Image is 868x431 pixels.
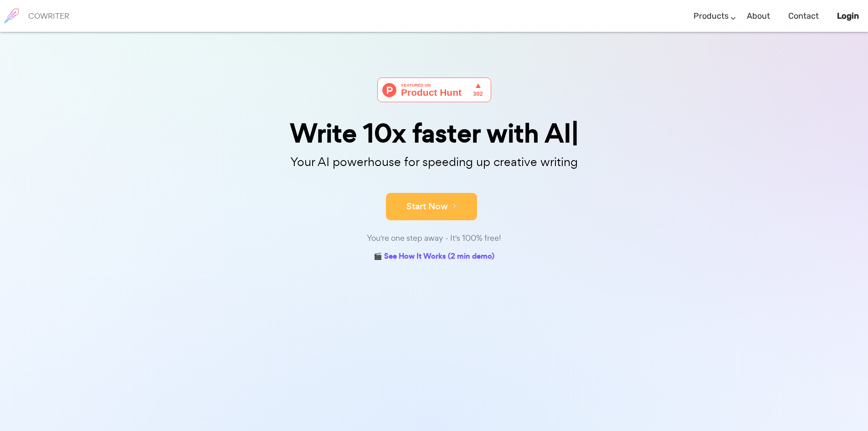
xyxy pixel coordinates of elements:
div: You're one step away - It's 100% free! [206,232,662,245]
button: Start Now [386,193,477,220]
b: Login [837,11,859,21]
a: Products [693,3,729,30]
p: Your AI powerhouse for speeding up creative writing [206,152,662,172]
a: Login [837,3,859,30]
a: Contact [788,3,819,30]
div: Write 10x faster with AI [206,120,662,146]
h6: COWRITER [28,12,69,20]
a: 🎬 See How It Works (2 min demo) [374,250,494,264]
img: Cowriter - Your AI buddy for speeding up creative writing | Product Hunt [377,78,491,102]
a: About [747,3,770,30]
